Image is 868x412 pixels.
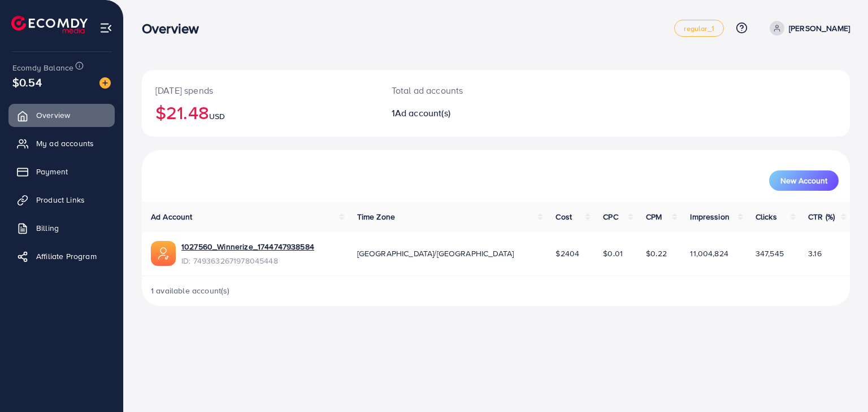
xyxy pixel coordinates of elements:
span: Payment [36,166,68,177]
span: Ad account(s) [395,107,450,119]
a: Affiliate Program [8,245,115,268]
h2: 1 [392,108,541,119]
a: 1027560_Winnerize_1744747938584 [181,241,314,252]
button: New Account [769,170,839,191]
h2: $21.48 [155,102,364,123]
a: Overview [8,104,115,126]
a: [PERSON_NAME] [765,21,850,36]
span: 11,004,824 [690,248,728,259]
span: $0.01 [603,248,623,259]
span: $0.22 [646,248,667,259]
a: Product Links [8,189,115,211]
p: [PERSON_NAME] [789,21,850,35]
span: 3.16 [808,248,822,259]
span: Clicks [756,211,777,222]
span: regular_1 [684,25,714,32]
span: Ecomdy Balance [12,62,73,73]
a: regular_1 [674,20,723,37]
a: Payment [8,160,115,183]
span: 1 available account(s) [151,285,230,296]
span: Affiliate Program [36,251,97,262]
a: My ad accounts [8,132,115,155]
span: Impression [690,211,730,222]
span: [GEOGRAPHIC_DATA]/[GEOGRAPHIC_DATA] [357,248,514,259]
h3: Overview [142,20,208,37]
img: image [99,77,111,89]
p: [DATE] spends [155,84,364,97]
span: New Account [780,177,827,185]
span: $2404 [555,248,579,259]
span: Product Links [36,194,85,205]
iframe: Chat [820,361,860,404]
span: 347,545 [756,248,784,259]
span: Billing [36,222,59,234]
img: menu [99,21,112,34]
span: Overview [36,109,70,121]
span: USD [209,111,225,122]
img: logo [11,16,88,33]
span: ID: 7493632671978045448 [181,255,314,266]
span: Time Zone [357,211,395,222]
span: My ad accounts [36,138,94,149]
span: CPC [603,211,618,222]
img: ic-ads-acc.e4c84228.svg [151,241,176,266]
span: Ad Account [151,211,193,222]
span: CPM [646,211,662,222]
span: Cost [555,211,572,222]
span: CTR (%) [808,211,835,222]
span: $0.54 [12,74,42,90]
p: Total ad accounts [392,84,541,97]
a: Billing [8,217,115,239]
